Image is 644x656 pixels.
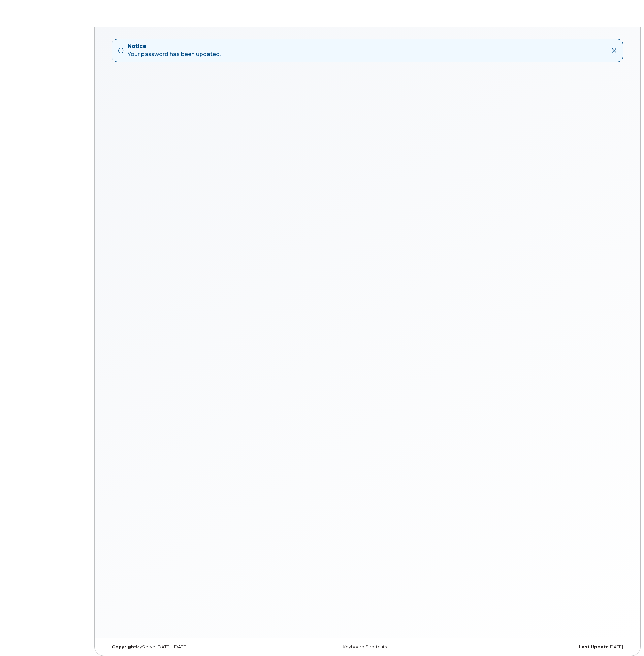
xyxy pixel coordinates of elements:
[579,644,609,649] strong: Last Update
[107,644,281,650] div: MyServe [DATE]–[DATE]
[454,644,628,650] div: [DATE]
[112,644,136,649] strong: Copyright
[128,43,221,58] div: Your password has been updated.
[343,644,387,649] a: Keyboard Shortcuts
[128,43,221,51] strong: Notice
